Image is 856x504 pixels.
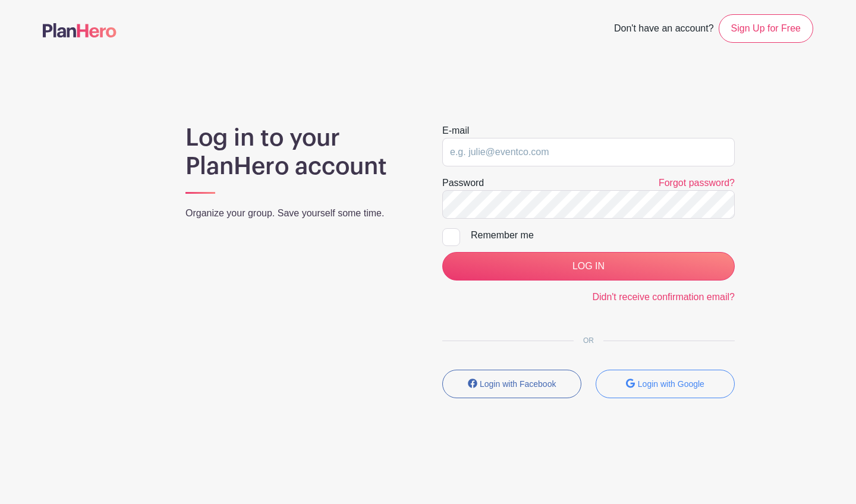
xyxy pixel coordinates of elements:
div: Remember me [471,228,735,242]
h1: Log in to your PlanHero account [185,124,414,181]
input: e.g. julie@eventco.com [442,138,735,166]
input: LOG IN [442,252,735,281]
small: Login with Google [638,379,704,389]
p: Organize your group. Save yourself some time. [185,206,414,220]
label: Password [442,176,484,190]
span: OR [574,336,603,345]
button: Login with Google [596,370,735,398]
img: logo-507f7623f17ff9eddc593b1ce0a138ce2505c220e1c5a4e2b4648c50719b7d32.svg [43,23,117,37]
small: Login with Facebook [480,379,556,389]
a: Sign Up for Free [719,14,813,43]
a: Didn't receive confirmation email? [592,292,735,302]
label: E-mail [442,124,469,138]
button: Login with Facebook [442,370,581,398]
a: Forgot password? [659,178,735,188]
span: Don't have an account? [614,17,714,43]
